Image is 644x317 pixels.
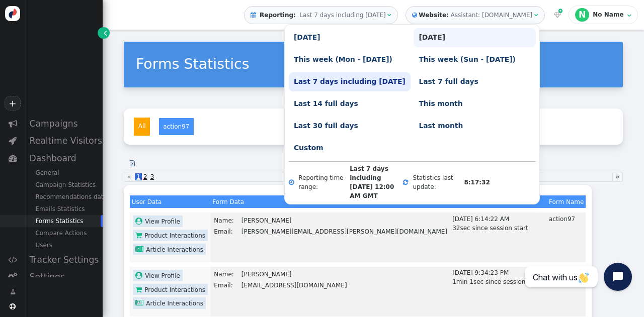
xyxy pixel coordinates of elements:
span:  [135,286,144,293]
span:  [251,12,256,18]
div: [DATE] 6:14:22 AM [452,215,545,224]
span:  [135,232,144,239]
a: View Profile [133,270,183,281]
img: logo-icon.svg [5,6,20,21]
li: All [134,118,150,136]
div: Forms Statistics [136,54,611,75]
a: [DATE] [414,28,535,47]
div: Assistant: [DOMAIN_NAME] [450,11,532,20]
a: Article Interactions [133,244,206,255]
td: [PERSON_NAME] [241,269,348,279]
div: Tracker Settings [25,251,103,268]
a: Custom [289,138,411,157]
a: Last 30 full days [289,116,411,135]
a: View Profile [133,216,183,227]
a: Product Interactions [133,284,208,295]
span: 1 [135,173,142,180]
a: This week (Mon - [DATE]) [289,50,411,69]
a: Last 7 days including [DATE] [289,72,411,91]
td: [PERSON_NAME][EMAIL_ADDRESS][PERSON_NAME][DOMAIN_NAME] [241,227,448,237]
div: No Name [593,11,625,18]
span:  [10,287,16,296]
a: + [5,96,20,111]
a: Last 7 full days [414,72,535,91]
span:  [8,272,17,281]
div: Dashboard [25,150,103,167]
span:  [8,255,17,264]
div: Emails Statistics [25,203,103,215]
td: [PERSON_NAME] [241,216,448,226]
div: Forms Statistics [25,215,103,227]
span:  [135,218,145,225]
span:  [135,246,146,253]
span:  [534,12,538,18]
b: Website: [417,11,451,20]
a: This week (Sun - [DATE]) [414,50,535,69]
div: Users [25,239,103,251]
span:  [627,13,631,19]
span:  [554,12,561,18]
a:  [124,156,141,171]
a:  [4,284,22,299]
a: Last month [414,116,535,135]
th: Form Name [547,195,586,208]
a: « [124,172,134,182]
a: Article Interactions [133,297,206,309]
b: 8:17:32 AM [464,179,490,195]
span: 2 [142,173,149,180]
span:  [412,11,417,20]
span:  [135,272,145,279]
a:   [552,11,562,20]
td: action97 [547,213,586,262]
span:  [403,178,408,187]
a: » [612,172,623,182]
th: User Data [130,195,211,208]
span:  [9,154,17,162]
b: Last 7 days including [DATE] 12:00 AM GMT [350,164,398,200]
td: Name: [213,216,239,226]
b: Reporting: [258,12,297,19]
div: [DATE] 9:34:23 PM [452,268,545,277]
span: 3 [149,173,156,180]
div: Reporting time range: [298,173,347,191]
li: action97 [158,118,194,136]
div: Realtime Visitors [25,132,103,149]
span: Last 7 days including [DATE] [299,12,385,19]
div: General [25,167,103,179]
a: This month [414,94,535,114]
span:  [289,178,294,187]
td: action97 [547,267,586,316]
a: [DATE] [289,28,411,47]
div: Campaign Statistics [25,179,103,191]
td: Email: [213,227,239,237]
td: Email: [213,280,239,290]
span:  [387,12,391,18]
div: 1min 1sec since session start [452,277,545,286]
td: [EMAIL_ADDRESS][DOMAIN_NAME] [241,280,348,290]
span:  [9,119,17,128]
span:  [130,160,135,166]
div: Campaigns [25,115,103,132]
div: 32sec since session start [452,224,545,233]
span:  [135,299,146,306]
td: Name: [213,269,239,279]
th: Form Data [211,195,451,208]
div: Recommendations data [25,191,103,203]
span:  [104,29,107,38]
span:  [9,136,17,145]
div: N [575,8,589,22]
a: Last 14 full days [289,94,411,114]
div: Settings [25,268,103,285]
span:  [10,303,16,309]
div: Compare Actions [25,227,103,239]
a: Product Interactions [133,230,208,241]
span:  [558,8,562,15]
a:  [98,27,110,39]
div: Statistics last update: [413,173,461,191]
